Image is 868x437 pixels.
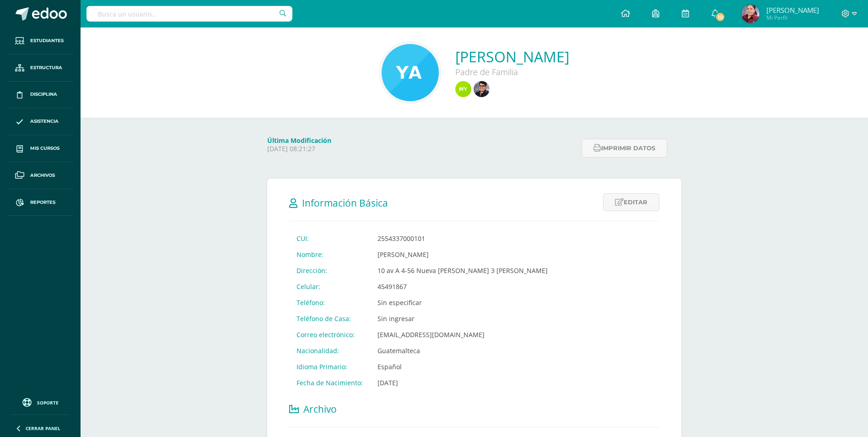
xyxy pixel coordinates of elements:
[30,199,55,206] span: Reportes
[30,64,62,71] span: Estructura
[370,295,555,311] td: Sin especificar
[289,246,370,262] td: Nombre:
[303,403,337,415] span: Archivo
[289,311,370,327] td: Teléfono de Casa:
[30,37,64,44] span: Estudiantes
[370,262,555,279] td: 10 av A 4-56 Nueva [PERSON_NAME] 3 [PERSON_NAME]
[766,14,819,22] span: Mi Perfil
[11,396,70,408] a: Soporte
[7,135,73,162] a: Mis cursos
[382,44,439,101] img: 0768b958eb004c7f65be8ba18833e07a.png
[7,55,73,82] a: Estructura
[603,193,659,211] a: Editar
[302,197,388,209] span: Información Básica
[289,375,370,391] td: Fecha de Nacimiento:
[86,6,292,22] input: Busca un usuario...
[370,327,555,343] td: [EMAIL_ADDRESS][DOMAIN_NAME]
[370,375,555,391] td: [DATE]
[289,359,370,375] td: Idioma Primario:
[455,66,569,77] div: Padre de Familia
[474,81,490,97] img: d2a2fabf078d0b6ed56595ae2444a652.png
[370,279,555,295] td: 45491867
[715,12,725,22] span: 10
[289,230,370,246] td: CUI:
[370,246,555,262] td: [PERSON_NAME]
[370,311,555,327] td: Sin ingresar
[7,27,73,55] a: Estudiantes
[766,5,819,15] span: [PERSON_NAME]
[455,47,569,66] a: [PERSON_NAME]
[267,136,576,145] h4: Última Modificación
[30,91,57,98] span: Disciplina
[370,230,555,246] td: 2554337000101
[37,399,59,406] span: Soporte
[455,81,471,97] img: 4ecc83f93f2136d1034c3b3a1d6119ec.png
[7,108,73,135] a: Asistencia
[289,295,370,311] td: Teléfono:
[30,118,59,125] span: Asistencia
[26,425,60,432] span: Cerrar panel
[370,343,555,359] td: Guatemalteca
[741,5,760,23] img: d6b8000caef82a835dfd50702ce5cd6f.png
[7,189,73,216] a: Reportes
[7,162,73,189] a: Archivos
[370,359,555,375] td: Español
[289,327,370,343] td: Correo electrónico:
[289,262,370,279] td: Dirección:
[289,343,370,359] td: Nacionalidad:
[7,82,73,109] a: Disciplina
[267,145,576,153] p: [DATE] 08:21:27
[30,172,55,179] span: Archivos
[289,279,370,295] td: Celular:
[582,139,667,158] button: Imprimir datos
[30,145,59,152] span: Mis cursos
